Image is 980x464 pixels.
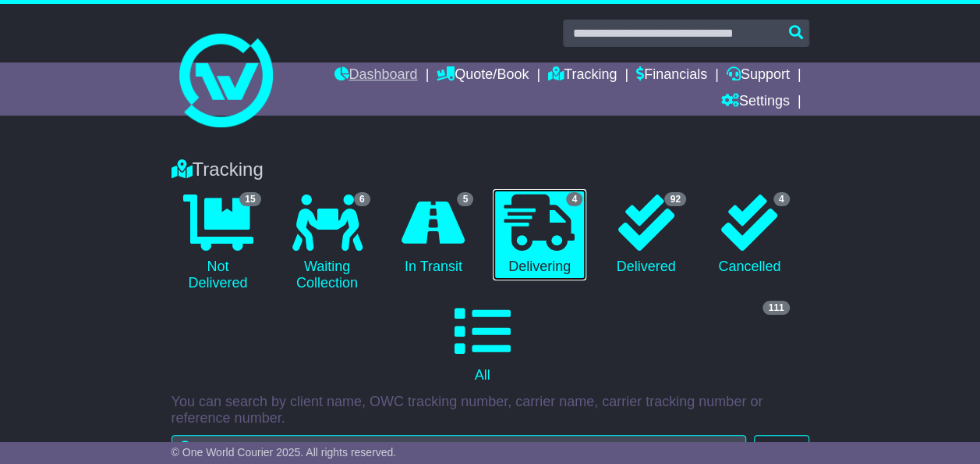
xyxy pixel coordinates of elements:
span: 15 [239,192,260,206]
span: 5 [457,192,473,206]
a: Financials [636,62,707,89]
a: 6 Waiting Collection [281,189,374,298]
div: Tracking [164,159,817,181]
a: 5 In Transit [390,189,478,281]
span: 92 [664,192,685,206]
a: Support [727,62,790,89]
span: © One World Courier 2025. All rights reserved. [172,446,397,459]
span: 111 [762,301,789,315]
span: 4 [773,192,790,206]
span: 4 [566,192,582,206]
a: 4 Cancelled [706,189,794,281]
a: 92 Delivered [602,189,690,281]
a: Settings [721,89,790,116]
a: Quote/Book [437,62,529,89]
a: Dashboard [334,62,417,89]
span: 6 [354,192,370,206]
p: You can search by client name, OWC tracking number, carrier name, carrier tracking number or refe... [172,394,809,427]
a: 15 Not Delivered [172,189,265,298]
a: 4 Delivering [493,189,586,281]
a: 111 All [172,298,794,390]
button: Search [754,435,808,462]
a: Tracking [548,62,617,89]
